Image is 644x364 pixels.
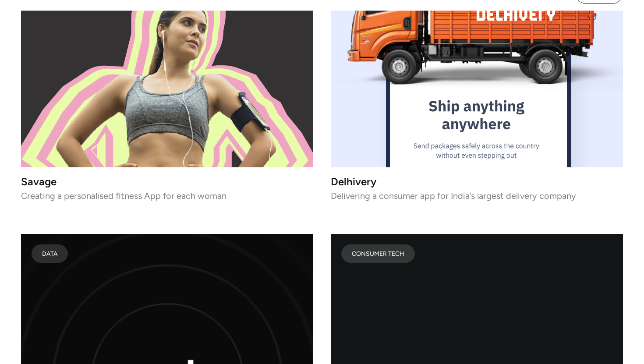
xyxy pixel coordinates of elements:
[352,251,404,256] div: CONSUMER TECH
[21,178,313,185] h3: Savage
[331,193,623,199] p: Delivering a consumer app for India’s largest delivery company
[42,251,57,256] div: Data
[21,193,313,199] p: Creating a personalised fitness App for each woman
[331,178,623,185] h3: Delhivery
